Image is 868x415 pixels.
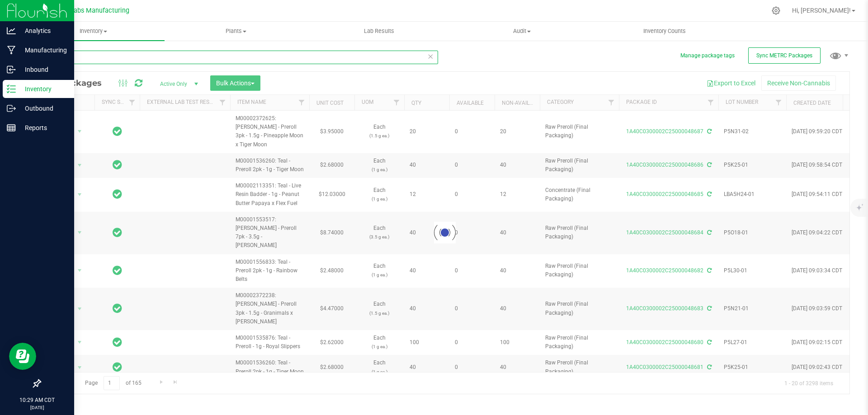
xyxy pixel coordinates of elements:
button: Sync METRC Packages [748,47,821,64]
inline-svg: Inventory [7,84,16,93]
p: Outbound [16,103,70,114]
p: Analytics [16,25,70,36]
p: Inventory [16,84,70,94]
a: Inventory [22,22,165,41]
p: Reports [16,122,70,133]
span: Plants [165,27,307,35]
iframe: Resource center [9,343,36,370]
span: Inventory Counts [631,27,698,35]
inline-svg: Manufacturing [7,46,16,55]
span: Sync METRC Packages [756,52,812,59]
span: Lab Results [352,27,406,35]
p: Inbound [16,64,70,75]
span: Audit [451,27,593,35]
inline-svg: Reports [7,123,16,132]
a: Plants [165,22,307,41]
a: Inventory Counts [593,22,736,41]
inline-svg: Analytics [7,26,16,35]
div: Manage settings [770,6,782,15]
span: Teal Labs Manufacturing [56,7,129,14]
span: Hi, [PERSON_NAME]! [792,7,851,14]
a: Audit [450,22,593,41]
p: Manufacturing [16,45,70,56]
p: 10:29 AM CDT [4,396,70,404]
p: [DATE] [4,404,70,411]
span: Inventory [22,27,165,35]
button: Manage package tags [680,52,735,60]
input: Search Package ID, Item Name, SKU, Lot or Part Number... [40,51,438,64]
a: Lab Results [307,22,450,41]
span: Clear [427,51,434,62]
inline-svg: Inbound [7,65,16,74]
inline-svg: Outbound [7,104,16,113]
